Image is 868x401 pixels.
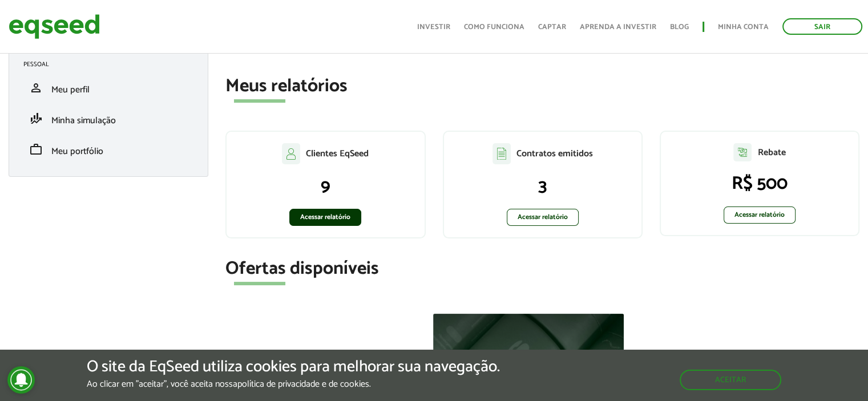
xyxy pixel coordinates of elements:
p: Ao clicar em "aceitar", você aceita nossa . [87,379,500,390]
span: person [29,81,43,95]
img: EqSeed [9,11,100,42]
a: Como funciona [464,23,524,31]
li: Minha simulação [15,103,202,134]
h2: Pessoal [23,61,202,68]
p: 9 [238,176,413,197]
img: agent-contratos.svg [492,143,511,164]
a: Blog [670,23,689,31]
li: Meu portfólio [15,134,202,165]
a: finance_modeMinha simulação [23,112,193,125]
button: Aceitar [680,370,781,390]
h2: Meus relatórios [225,76,859,96]
img: agent-relatorio.svg [733,143,752,161]
p: Clientes EqSeed [306,148,369,159]
a: Sair [782,18,862,35]
a: Investir [417,23,450,31]
p: R$ 500 [672,173,847,195]
a: Captar [538,23,566,31]
span: finance_mode [29,112,43,125]
a: Acessar relatório [289,209,361,226]
a: Minha conta [718,23,769,31]
span: work [29,143,43,156]
span: Meu portfólio [51,144,103,159]
a: Acessar relatório [507,209,579,226]
img: agent-clientes.svg [282,143,300,164]
p: 3 [455,176,630,197]
h5: O site da EqSeed utiliza cookies para melhorar sua navegação. [87,358,500,376]
a: personMeu perfil [23,81,193,95]
h2: Ofertas disponíveis [225,259,859,279]
span: Meu perfil [51,82,90,98]
p: Rebate [757,147,785,158]
a: Acessar relatório [724,206,796,224]
p: Contratos emitidos [516,148,593,159]
span: Minha simulação [51,113,116,128]
a: Aprenda a investir [580,23,656,31]
a: workMeu portfólio [23,143,193,156]
li: Meu perfil [15,72,202,103]
a: política de privacidade e de cookies [237,380,369,389]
